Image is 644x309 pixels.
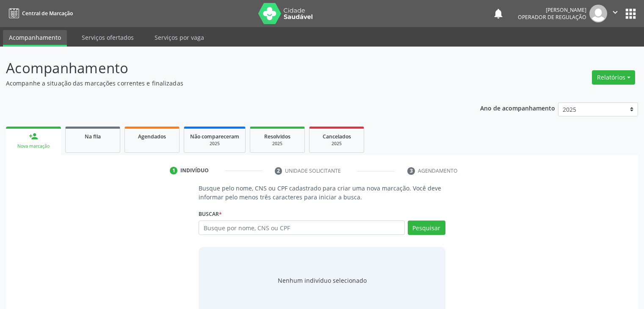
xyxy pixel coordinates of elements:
span: Cancelados [323,133,351,140]
span: Central de Marcação [22,10,73,17]
div: 2025 [256,141,299,147]
div: 1 [170,167,177,174]
p: Busque pelo nome, CNS ou CPF cadastrado para criar uma nova marcação. Você deve informar pelo men... [199,184,445,201]
div: Nova marcação [12,143,55,149]
a: Central de Marcação [6,6,73,20]
div: person_add [29,132,38,141]
p: Ano de acompanhamento [480,102,555,113]
p: Acompanhamento [6,58,448,79]
label: Buscar [199,207,222,221]
span: Não compareceram [190,133,239,140]
div: Indivíduo [180,167,209,174]
input: Busque por nome, CNS ou CPF [199,221,404,235]
span: Na fila [85,133,101,140]
span: Agendados [138,133,166,140]
button:  [607,5,623,22]
div: [PERSON_NAME] [518,6,586,14]
button: notifications [492,8,504,19]
a: Serviços por vaga [149,30,210,45]
button: Relatórios [592,70,635,85]
span: Resolvidos [264,133,290,140]
i:  [611,8,620,17]
div: Nenhum indivíduo selecionado [278,276,367,285]
a: Acompanhamento [3,30,67,47]
p: Acompanhe a situação das marcações correntes e finalizadas [6,79,448,88]
a: Serviços ofertados [76,30,140,45]
button: apps [623,6,638,21]
div: 2025 [190,141,239,147]
span: Operador de regulação [518,14,586,21]
img: img [589,5,607,22]
div: 2025 [315,141,358,147]
button: Pesquisar [408,221,445,235]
